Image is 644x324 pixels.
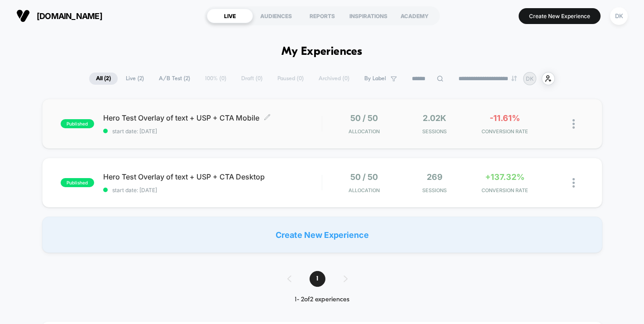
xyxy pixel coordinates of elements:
[7,154,324,162] input: Seek
[572,178,575,188] img: close
[103,172,322,181] span: Hero Test Overlay of text + USP + CTA Desktop
[350,113,378,123] span: 50 / 50
[423,113,446,123] span: 2.02k
[225,168,246,178] div: Current time
[345,9,391,23] div: INSPIRATIONS
[427,172,443,182] span: 269
[519,8,601,24] button: Create New Experience
[348,128,380,135] span: Allocation
[348,187,380,193] span: Allocation
[103,187,322,193] span: start date: [DATE]
[37,11,102,21] span: [DOMAIN_NAME]
[472,187,538,193] span: CONVERSION RATE
[526,75,534,82] p: DK
[61,178,94,187] span: published
[402,128,467,135] span: Sessions
[263,169,291,178] input: Volume
[5,166,19,180] button: Play, NEW DEMO 2025-VEED.mp4
[207,9,253,23] div: LIVE
[607,7,630,25] button: DK
[350,172,378,182] span: 50 / 50
[89,73,118,85] span: All ( 2 )
[610,7,628,25] div: DK
[299,9,345,23] div: REPORTS
[281,45,363,58] h1: My Experiences
[16,9,30,23] img: Visually logo
[511,76,517,81] img: end
[103,113,322,122] span: Hero Test Overlay of text + USP + CTA Mobile
[103,128,322,135] span: start date: [DATE]
[152,73,197,85] span: A/B Test ( 2 )
[310,271,325,287] span: 1
[485,172,525,182] span: +137.32%
[153,82,175,103] button: Play, NEW DEMO 2025-VEED.mp4
[278,296,366,304] div: 1 - 2 of 2 experiences
[391,9,438,23] div: ACADEMY
[253,9,299,23] div: AUDIENCES
[42,217,602,253] div: Create New Experience
[14,9,105,23] button: [DOMAIN_NAME]
[490,113,520,123] span: -11.61%
[472,128,538,135] span: CONVERSION RATE
[61,119,94,128] span: published
[402,187,467,193] span: Sessions
[364,75,386,82] span: By Label
[572,119,575,129] img: close
[119,73,151,85] span: Live ( 2 )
